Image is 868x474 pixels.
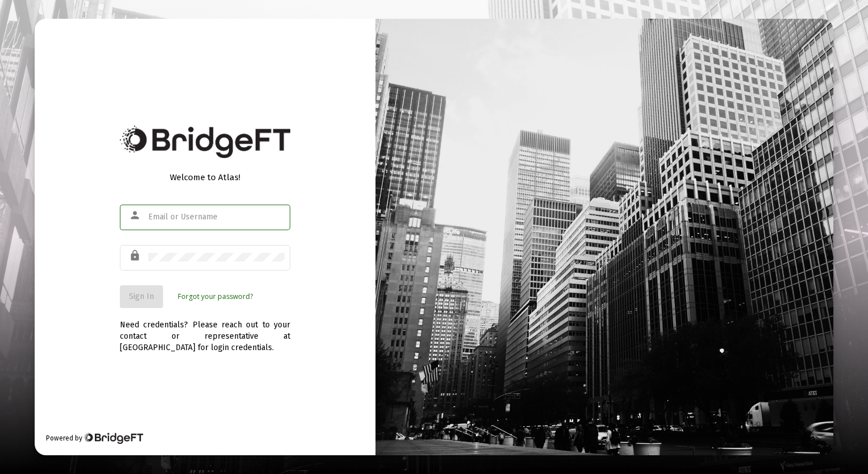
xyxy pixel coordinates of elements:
div: Need credentials? Please reach out to your contact or representative at [GEOGRAPHIC_DATA] for log... [120,308,290,354]
a: Forgot your password? [178,291,253,302]
div: Welcome to Atlas! [120,172,290,183]
mat-icon: lock [129,249,143,263]
input: Email or Username [148,213,285,222]
img: Bridge Financial Technology Logo [120,126,290,158]
mat-icon: person [129,209,143,222]
span: Sign In [129,292,154,301]
button: Sign In [120,285,163,308]
div: Powered by [46,433,143,444]
img: Bridge Financial Technology Logo [84,433,143,444]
